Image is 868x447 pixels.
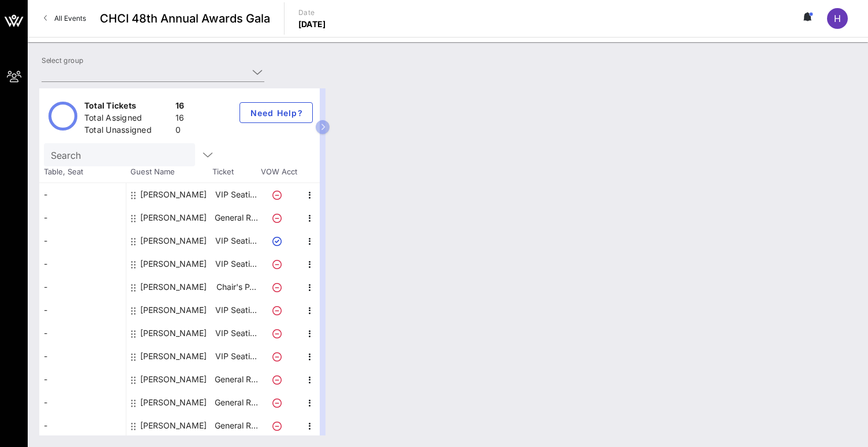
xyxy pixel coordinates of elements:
span: All Events [54,14,86,23]
div: Julietta Lopez [140,414,207,437]
span: Need Help? [249,108,303,118]
p: Chair's P… [213,275,259,299]
p: General R… [213,368,259,391]
span: CHCI 48th Annual Awards Gala [100,10,270,27]
span: H [834,13,841,24]
div: Janet Murguia [140,322,207,345]
div: - [39,183,126,206]
div: JudeAnne Heath [140,391,207,414]
div: - [39,275,126,299]
div: Total Assigned [84,112,171,126]
div: 16 [175,112,185,126]
div: Total Unassigned [84,124,171,139]
p: VIP Seati… [213,322,259,345]
div: Jesus Garcia-Valadez [140,345,207,368]
div: - [39,345,126,368]
p: VIP Seati… [213,252,259,275]
div: - [39,414,126,437]
span: Table, Seat [39,166,126,178]
p: VIP Seati… [213,183,259,206]
p: General R… [213,414,259,437]
div: - [39,391,126,414]
div: Gladys Perez [140,299,207,322]
div: Alejandro Roark [140,206,207,229]
div: Dayanara Ramirez [140,252,207,275]
div: - [39,299,126,322]
div: - [39,368,126,391]
p: General R… [213,391,259,414]
label: Select group [42,56,83,65]
span: VOW Acct [259,166,299,178]
div: Total Tickets [84,100,171,114]
p: [DATE] [298,18,326,30]
p: VIP Seati… [213,345,259,368]
div: Chanelle Hardy [140,229,207,252]
div: - [39,229,126,252]
div: - [39,252,126,275]
a: All Events [37,9,93,28]
p: VIP Seati… [213,299,259,322]
p: General R… [213,206,259,229]
div: 16 [175,100,185,114]
div: - [39,206,126,229]
div: H [827,8,848,29]
button: Need Help? [240,102,313,123]
div: Alejandra Montoya-Boyer [140,183,207,206]
p: Date [298,7,326,18]
div: Delia DeLaVara [140,275,207,299]
div: Juan Proano [140,368,207,391]
div: - [39,322,126,345]
span: Ticket [212,166,259,178]
div: 0 [175,124,185,139]
span: Guest Name [126,166,212,178]
p: VIP Seati… [213,229,259,252]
